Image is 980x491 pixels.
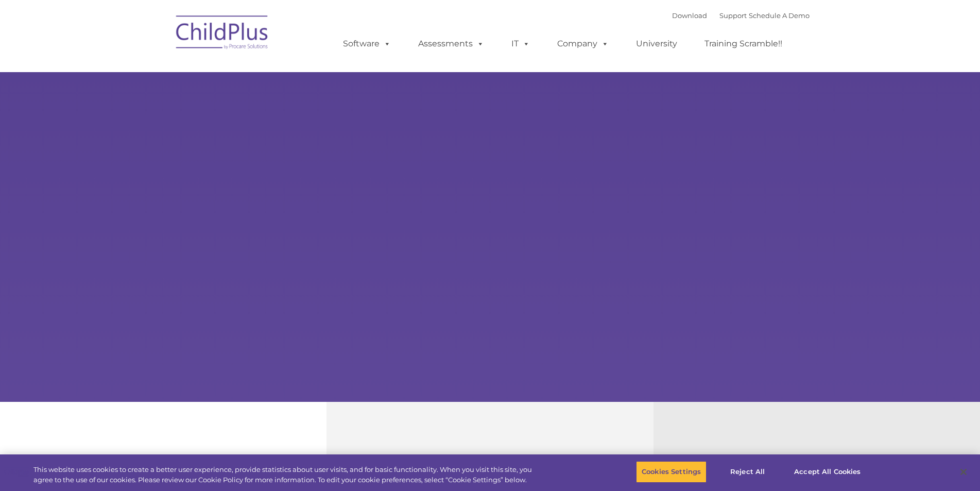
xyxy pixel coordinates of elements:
a: Schedule A Demo [749,11,810,20]
a: IT [501,33,540,54]
button: Reject All [715,461,780,483]
a: Company [547,33,619,54]
button: Accept All Cookies [788,461,866,483]
a: Download [672,11,707,20]
a: University [626,33,687,54]
font: | [672,11,810,20]
img: ChildPlus by Procare Solutions [171,8,274,60]
a: Training Scramble!! [694,33,793,54]
a: Software [333,33,401,54]
button: Cookies Settings [636,461,707,483]
a: Support [719,11,747,20]
div: This website uses cookies to create a better user experience, provide statistics about user visit... [33,465,539,485]
a: Assessments [408,33,494,54]
button: Close [952,461,975,483]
